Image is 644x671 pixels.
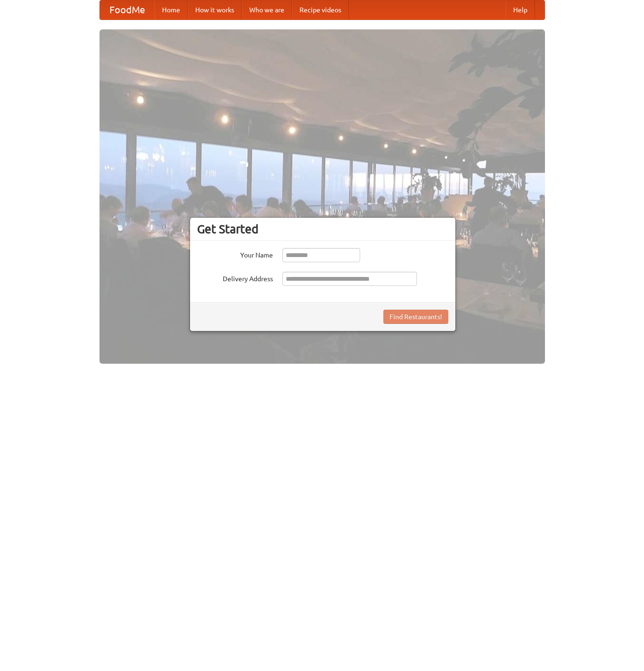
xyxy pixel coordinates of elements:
[506,0,535,19] a: Help
[383,310,448,324] button: Find Restaurants!
[292,0,349,19] a: Recipe videos
[188,0,242,19] a: How it works
[197,272,273,284] label: Delivery Address
[100,0,154,19] a: FoodMe
[197,222,448,236] h3: Get Started
[197,248,273,260] label: Your Name
[242,0,292,19] a: Who we are
[154,0,188,19] a: Home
